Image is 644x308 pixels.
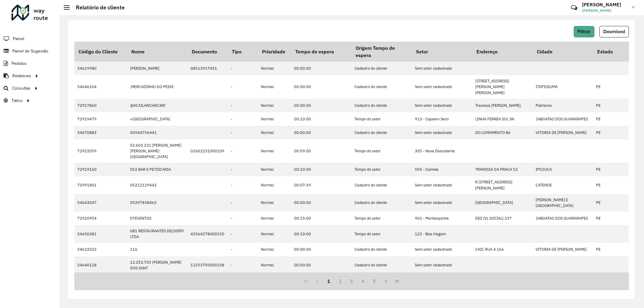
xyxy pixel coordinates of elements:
[533,211,593,225] td: JABOATAO DOS GUARARAPES
[127,256,187,274] td: 12.253.705 [PERSON_NAME] DOS SANT
[258,243,291,256] td: Normal
[578,29,591,34] span: Filtrar
[258,42,291,62] th: Prioridade
[472,42,533,62] th: Endereço
[351,99,412,112] td: Cadastro do cliente
[357,275,369,287] button: 4
[472,194,533,211] td: [GEOGRAPHIC_DATA]
[127,42,187,62] th: Nome
[412,163,472,176] td: 505 - Camela
[127,225,187,243] td: 081 RESTAURANTES DELIVERY LTDA
[187,62,228,75] td: 08513917451
[228,42,258,62] th: Tipo
[472,243,533,256] td: CAIC RUA 4 166
[127,99,187,112] td: @ACAILANCHES.WD
[533,163,593,176] td: IPOJUCA
[533,42,593,62] th: Cidade
[74,75,127,99] td: 54646104
[228,139,258,163] td: -
[291,163,351,176] td: 00:10:00
[127,243,187,256] td: 116
[472,112,533,126] td: LINHA FERREA SUL SN
[291,75,351,99] td: 00:00:00
[533,243,593,256] td: VITORIA DE [PERSON_NAME]
[335,275,346,287] button: 2
[472,163,533,176] td: TRAVESSA DA PRACA 52
[412,256,472,274] td: Sem setor cadastrado
[533,176,593,194] td: CATENDE
[351,225,412,243] td: Tempo do setor
[412,112,472,126] td: 913 - Cajueiro Seco
[351,256,412,274] td: Cadastro do cliente
[603,29,625,34] span: Download
[228,112,258,126] td: -
[412,42,472,62] th: Setor
[228,126,258,139] td: -
[351,163,412,176] td: Tempo do setor
[127,139,187,163] td: 02.602.231 [PERSON_NAME] [PERSON_NAME][GEOGRAPHIC_DATA]
[74,243,127,256] td: 54622022
[568,1,581,14] a: Contato Rápido
[291,42,351,62] th: Tempo de espera
[258,126,291,139] td: Normal
[291,62,351,75] td: 00:00:00
[533,112,593,126] td: JABOATAO DOS GUARARAPES
[351,243,412,256] td: Cadastro do cliente
[11,60,27,67] span: Pedidos
[258,211,291,225] td: Normal
[74,62,127,75] td: 54619980
[412,243,472,256] td: Sem setor cadastrado
[291,99,351,112] td: 00:00:00
[127,62,187,75] td: [PERSON_NAME]
[472,211,533,225] td: DEZ (VL SOCIAL) 337
[391,275,403,287] button: Last Page
[533,194,593,211] td: [PERSON_NAME] E [GEOGRAPHIC_DATA]
[412,176,472,194] td: Sem setor cadastrado
[258,112,291,126] td: Normal
[472,126,533,139] td: DO LIVRAMENTO 86
[351,194,412,211] td: Cadastro do cliente
[412,211,472,225] td: 901 - Muribequinha
[533,75,593,99] td: ITAPISSUMA
[74,225,127,243] td: 54650381
[127,75,187,99] td: ,MERCADINHO DO PEIXE
[74,99,127,112] td: 72917860
[228,243,258,256] td: -
[351,42,412,62] th: Origem Tempo de espera
[228,163,258,176] td: -
[346,275,357,287] button: 3
[187,42,228,62] th: Documento
[258,139,291,163] td: Normal
[472,99,533,112] td: Travessa [PERSON_NAME],
[258,256,291,274] td: Normal
[258,163,291,176] td: Normal
[351,211,412,225] td: Tempo do setor
[258,176,291,194] td: Normal
[533,99,593,112] td: Palmares
[291,211,351,225] td: 00:15:00
[291,243,351,256] td: 00:00:00
[228,256,258,274] td: -
[258,75,291,99] td: Normal
[351,139,412,163] td: Tempo do setor
[599,26,629,37] button: Download
[412,75,472,99] td: Sem setor cadastrado
[74,163,127,176] td: 72919160
[412,194,472,211] td: Sem setor cadastrado
[187,225,228,243] td: 43364278000150
[258,62,291,75] td: Normal
[369,275,380,287] button: 5
[74,194,127,211] td: 54643047
[228,176,258,194] td: -
[13,36,24,42] span: Painel
[582,2,627,8] h3: [PERSON_NAME]
[12,73,31,79] span: Relatórios
[187,256,228,274] td: 12253705000108
[412,62,472,75] td: Sem setor cadastrado
[291,139,351,163] td: 00:09:00
[127,176,187,194] td: 05212129443
[74,211,127,225] td: 72920954
[380,275,392,287] button: Next Page
[74,42,127,62] th: Código do Cliente
[228,62,258,75] td: -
